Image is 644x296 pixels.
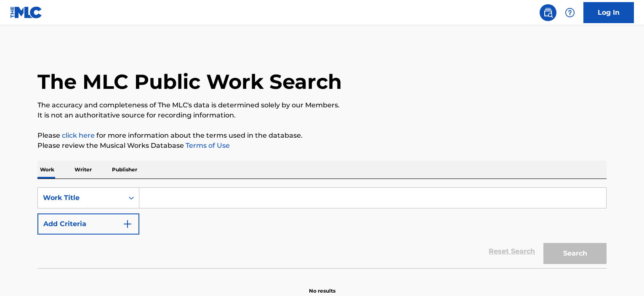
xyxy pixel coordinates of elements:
[122,219,133,229] img: 9d2ae6d4665cec9f34b9.svg
[602,256,644,296] iframe: Chat Widget
[37,161,57,179] p: Work
[37,187,607,268] form: Search Form
[543,8,553,18] img: search
[37,141,607,151] p: Please review the Musical Works Database
[72,161,94,179] p: Writer
[37,69,342,94] h1: The MLC Public Work Search
[37,100,607,110] p: The accuracy and completeness of The MLC's data is determined solely by our Members.
[37,110,607,120] p: It is not an authoritative source for recording information.
[43,193,119,203] div: Work Title
[37,131,607,141] p: Please for more information about the terms used in the database.
[10,6,43,19] img: MLC Logo
[37,213,139,235] button: Add Criteria
[62,131,95,139] a: click here
[309,277,335,295] p: No results
[562,4,578,21] div: Help
[184,141,230,149] a: Terms of Use
[109,161,140,179] p: Publisher
[540,4,556,21] a: Public Search
[583,2,634,23] a: Log In
[565,8,575,18] img: help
